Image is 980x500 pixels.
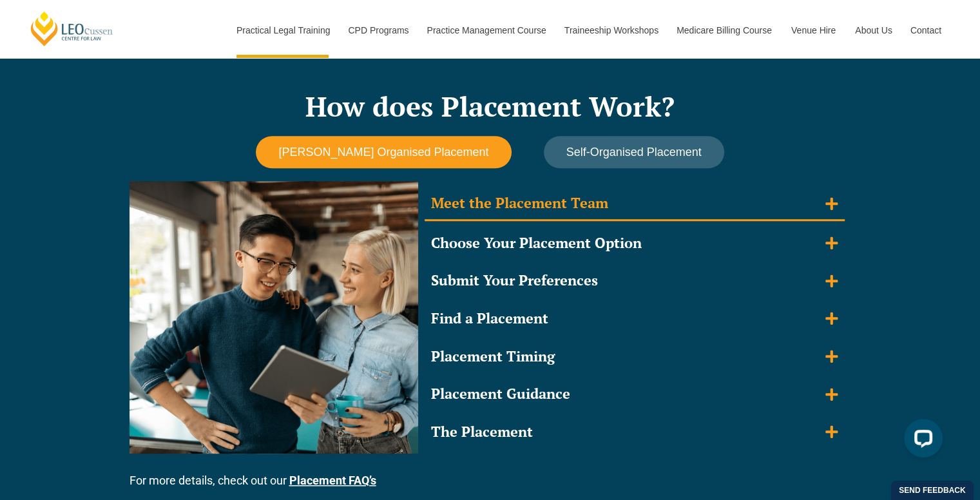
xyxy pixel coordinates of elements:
h2: How does Placement Work? [123,90,858,122]
div: Placement Guidance [431,385,570,403]
a: About Us [845,3,901,58]
iframe: LiveChat chat widget [894,414,948,468]
a: Placement FAQ’s [289,474,376,487]
div: Choose Your Placement Option [431,234,642,253]
span: [PERSON_NAME] Organised Placement [278,146,488,159]
span: For more details, check out our [130,474,287,487]
summary: Submit Your Preferences [425,265,845,296]
summary: Choose Your Placement Option [425,227,845,259]
a: Contact [901,3,951,58]
div: Placement Timing [431,347,555,366]
summary: Placement Timing [425,341,845,372]
summary: Find a Placement [425,303,845,334]
a: [PERSON_NAME] Centre for Law [29,10,115,47]
a: CPD Programs [338,3,417,58]
summary: Meet the Placement Team [425,187,845,221]
div: Submit Your Preferences [431,271,598,290]
a: Medicare Billing Course [667,3,782,58]
span: Self-Organised Placement [566,146,702,159]
a: Traineeship Workshops [555,3,667,58]
div: Tabs. Open items with Enter or Space, close with Escape and navigate using the Arrow keys. [123,136,858,461]
a: Venue Hire [782,3,845,58]
a: Practice Management Course [418,3,555,58]
a: Practical Legal Training [227,3,339,58]
div: Accordion. Open links with Enter or Space, close with Escape, and navigate with Arrow Keys [425,187,845,447]
div: The Placement [431,423,533,441]
summary: The Placement [425,416,845,448]
summary: Placement Guidance [425,378,845,410]
div: Meet the Placement Team [431,194,608,213]
div: Find a Placement [431,309,548,328]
